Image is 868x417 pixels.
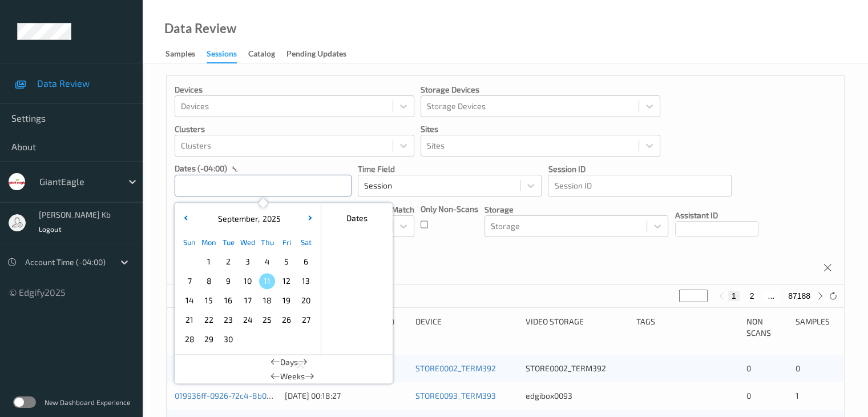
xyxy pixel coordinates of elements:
div: Choose Monday September 01 of 2025 [199,252,219,271]
div: Video Storage [526,316,628,339]
div: Choose Wednesday September 10 of 2025 [238,271,257,291]
span: 19 [278,292,294,308]
div: Choose Friday October 03 of 2025 [277,330,296,349]
span: 2 [220,254,236,270]
span: 6 [298,254,314,270]
div: [DATE] 00:18:27 [285,390,407,402]
span: 10 [240,273,256,289]
span: 13 [298,273,314,289]
span: 4 [259,254,275,270]
div: Choose Friday September 05 of 2025 [277,252,296,271]
span: September [215,214,258,223]
span: 14 [181,292,197,308]
div: Choose Monday September 15 of 2025 [199,291,219,310]
a: Pending Updates [286,46,358,62]
div: Tags [636,316,738,339]
span: 2025 [260,214,281,223]
div: , [215,213,281,224]
p: Only Non-Scans [421,203,478,215]
div: Choose Wednesday September 24 of 2025 [238,310,257,330]
div: Choose Thursday September 18 of 2025 [257,291,277,310]
span: 1 [201,254,217,270]
p: Devices [175,84,414,95]
div: Choose Sunday September 28 of 2025 [180,330,199,349]
div: Catalog [248,48,275,62]
span: 8 [201,273,217,289]
span: 21 [181,312,197,328]
a: Catalog [248,46,286,62]
div: Choose Saturday September 13 of 2025 [296,271,316,291]
div: Choose Tuesday September 23 of 2025 [219,310,238,330]
div: Choose Tuesday September 16 of 2025 [219,291,238,310]
span: 9 [220,273,236,289]
a: 019936ff-0926-72c4-8b0b-4ebd9be96fb1 [175,391,327,400]
div: Choose Thursday October 02 of 2025 [257,330,277,349]
div: Device [415,316,518,339]
div: Choose Monday September 08 of 2025 [199,271,219,291]
span: 28 [181,331,197,347]
span: 22 [201,312,217,328]
span: 29 [201,331,217,347]
div: Choose Monday September 29 of 2025 [199,330,219,349]
div: Choose Sunday September 07 of 2025 [180,271,199,291]
div: Choose Wednesday September 17 of 2025 [238,291,257,310]
span: 16 [220,292,236,308]
span: Days [280,356,298,368]
span: 1 [795,391,798,400]
button: 1 [728,291,740,301]
p: Time Field [358,163,542,175]
span: 18 [259,292,275,308]
span: 30 [220,331,236,347]
span: 11 [259,273,275,289]
span: 0 [795,363,800,373]
div: Choose Sunday September 21 of 2025 [180,310,199,330]
p: Session ID [548,163,732,175]
div: Choose Tuesday September 02 of 2025 [219,252,238,271]
div: Choose Saturday September 27 of 2025 [296,310,316,330]
span: 0 [746,391,751,400]
div: Dates [321,207,393,229]
span: 15 [201,292,217,308]
span: 20 [298,292,314,308]
div: STORE0002_TERM392 [526,363,628,374]
div: Samples [795,316,836,339]
div: Choose Saturday September 20 of 2025 [296,291,316,310]
span: 27 [298,312,314,328]
p: Sites [421,123,660,135]
span: 24 [240,312,256,328]
div: Fri [277,232,296,252]
div: Choose Sunday August 31 of 2025 [180,252,199,271]
div: Choose Saturday September 06 of 2025 [296,252,316,271]
div: Choose Wednesday October 01 of 2025 [238,330,257,349]
div: Sat [296,232,316,252]
span: Weeks [280,371,305,382]
span: 17 [240,292,256,308]
div: Data Review [164,23,236,34]
div: Choose Tuesday September 09 of 2025 [219,271,238,291]
span: 7 [181,273,197,289]
div: Choose Monday September 22 of 2025 [199,310,219,330]
div: Choose Thursday September 11 of 2025 [257,271,277,291]
button: 87188 [785,291,814,301]
div: Choose Thursday September 04 of 2025 [257,252,277,271]
div: Sessions [207,48,237,63]
div: Samples [165,48,195,62]
div: Choose Sunday September 14 of 2025 [180,291,199,310]
a: STORE0093_TERM393 [415,391,496,400]
p: Assistant ID [675,210,758,221]
div: Pending Updates [286,48,346,62]
a: Sessions [207,46,248,63]
span: 12 [278,273,294,289]
p: Clusters [175,123,414,135]
span: 26 [278,312,294,328]
span: 3 [240,254,256,270]
span: 0 [746,363,751,373]
div: Choose Friday September 26 of 2025 [277,310,296,330]
span: 23 [220,312,236,328]
div: Choose Friday September 12 of 2025 [277,271,296,291]
div: Choose Wednesday September 03 of 2025 [238,252,257,271]
span: 25 [259,312,275,328]
div: Wed [238,232,257,252]
a: STORE0002_TERM392 [415,363,496,373]
p: Storage [485,204,668,215]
